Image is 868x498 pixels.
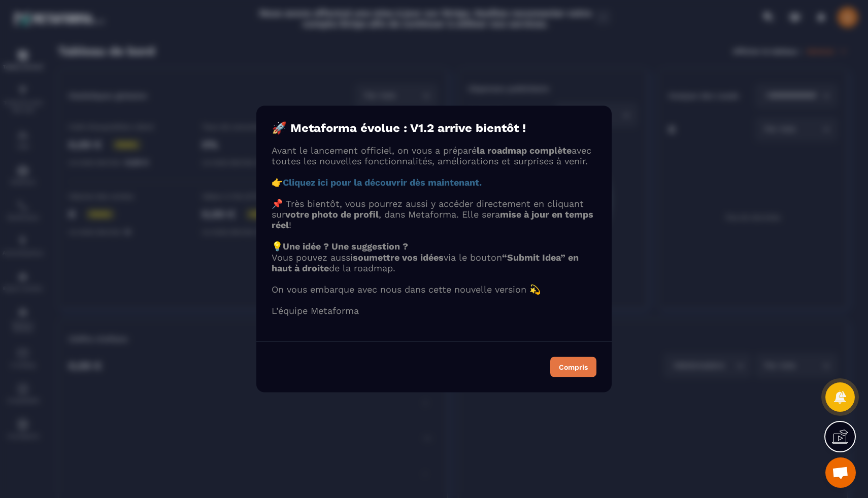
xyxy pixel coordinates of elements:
div: Compris [559,364,588,371]
p: L’équipe Metaforma [272,305,596,316]
p: Avant le lancement officiel, on vous a préparé avec toutes les nouvelles fonctionnalités, amélior... [272,146,596,167]
p: 👉 [272,177,596,188]
strong: mise à jour en temps réel [272,209,593,231]
p: Vous pouvez aussi via le bouton de la roadmap. [272,252,596,273]
button: Compris [550,357,596,377]
div: Ouvrir le chat [825,457,856,488]
p: 📌 Très bientôt, vous pourrez aussi y accéder directement en cliquant sur , dans Metaforma. Elle s... [272,199,596,231]
strong: votre photo de profil [285,209,379,220]
a: Cliquez ici pour la découvrir dès maintenant. [283,177,482,188]
strong: la roadmap complète [477,146,572,156]
h4: 🚀 Metaforma évolue : V1.2 arrive bientôt ! [272,121,596,135]
strong: “Submit Idea” en haut à droite [272,252,579,273]
p: On vous embarque avec nous dans cette nouvelle version 💫 [272,284,596,295]
strong: soumettre vos idées [353,252,444,263]
p: 💡 [272,241,596,252]
strong: Une idée ? Une suggestion ? [283,241,408,252]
